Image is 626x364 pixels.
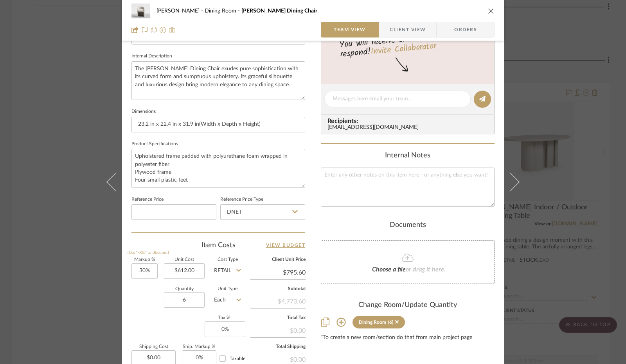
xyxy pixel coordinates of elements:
span: [PERSON_NAME] [156,8,205,14]
div: Internal Notes [321,152,495,160]
div: $0.00 [250,323,306,337]
input: Enter the dimensions of this item [131,117,305,132]
img: Remove from project [169,27,175,33]
label: Quantity [164,287,205,291]
label: Reference Price [131,198,164,202]
label: Cost Type [211,258,244,262]
span: Team View [334,22,366,37]
label: Tax % [205,316,244,320]
div: (6) [388,319,393,325]
div: Item Costs [131,241,305,250]
label: Unit Cost [164,258,205,262]
label: Unit Type [211,287,244,291]
div: Dining Room [359,319,386,325]
button: close [487,7,495,14]
div: *To create a new room/section do that from main project page [321,335,495,341]
span: or drag it here. [406,266,446,273]
label: Markup % [131,258,158,262]
div: $4,773.60 [250,294,306,308]
label: Ship. Markup % [182,345,216,349]
span: Client View [390,22,426,37]
label: Product Specifications [131,142,178,146]
label: Internal Description [131,54,172,58]
img: 8e510528-a4d7-454a-9755-e748376abc3e_48x40.jpg [131,3,150,19]
a: Invite Collaborator [370,39,437,59]
span: Recipients: [327,118,491,125]
span: Choose a file [372,266,406,273]
label: Total Shipping [250,345,306,349]
span: Taxable [230,356,245,361]
span: [PERSON_NAME] Dining Chair [241,8,317,14]
span: Dining Room [205,8,241,14]
div: Documents [321,221,495,230]
label: Dimensions [131,110,156,114]
label: Shipping Cost [131,345,176,349]
a: View Budget [266,241,306,250]
label: Client Unit Price [250,258,306,262]
label: Total Tax [250,316,306,320]
div: Change Room/Update Quantity [321,301,495,310]
span: Orders [446,22,486,37]
div: [EMAIL_ADDRESS][DOMAIN_NAME] [327,125,491,131]
label: Subtotal [250,287,306,291]
label: Reference Price Type [220,198,263,202]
